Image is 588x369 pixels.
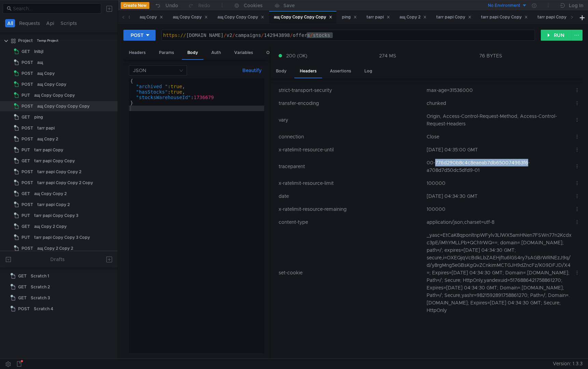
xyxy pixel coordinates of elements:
div: ping [34,112,43,122]
div: tarr papi Copy [34,145,63,155]
td: x-ratelimit-resource-limit [276,177,424,190]
button: Undo [149,0,183,11]
button: Create New [121,2,149,9]
td: max-age=31536000 [424,84,572,97]
td: set-cookie [276,229,424,317]
div: Assertions [324,65,357,78]
div: Scratch 2 [31,282,50,292]
div: Variables [229,46,258,59]
span: PUT [22,90,30,100]
div: Params [153,46,179,59]
span: PUT [22,210,30,221]
span: POST [18,304,30,314]
div: Redo [198,1,210,10]
div: ащ Copy 2 [400,14,427,21]
span: POST [22,68,33,79]
span: GET [22,189,30,199]
div: Project [18,36,33,46]
span: GET [18,271,27,281]
div: Scratch 3 [31,293,50,303]
td: 100000 [424,203,572,216]
span: GET [22,221,30,232]
button: Scripts [58,19,79,27]
div: Log In [569,1,583,10]
div: ащ Copy Copy [37,79,66,90]
div: Cookies [244,1,263,10]
div: tarr papi Copy Copy 2 Copy [37,178,93,188]
td: application/json;charset=utf-8 [424,216,572,229]
button: Api [44,19,56,27]
div: ащ Copy 2 Copy 2 [37,243,73,254]
td: x-ratelimit-resource-until [276,143,424,156]
div: tarr papi Copy Copy [481,14,528,21]
div: POST [131,31,144,39]
button: RUN [541,30,571,41]
div: ащ Copy [37,68,55,79]
div: Undo [165,1,178,10]
div: tarr papi Copy Copy 3 Copy [34,232,90,243]
div: ащ Copy Copy Copy Copy [274,14,332,21]
td: _yasc=EtCaK8qponltnpWFylv3LlWX5amHNen7FSWn77n2Kcdxc3pE/iMhYMLLPb+QCh1rWQ==; domain=.[DOMAIN_NAME]... [424,229,572,317]
div: tarr papi Copy Copy 3 [34,210,78,221]
div: ащ Copy 2 [37,134,58,144]
span: GET [22,112,30,122]
td: 00-776d290b8c4c8eaeab7db650074963f6-a708d7d50dc5dfd9-01 [424,156,572,177]
td: traceparent [276,156,424,177]
div: tarr papi Copy Copy 2 [537,14,588,21]
span: Version: 1.3.3 [553,359,583,369]
span: POST [22,243,33,254]
div: ащ Copy Copy Copy [217,14,264,21]
div: Headers [294,65,322,78]
td: date [276,190,424,203]
button: All [5,19,15,27]
div: Scratch 4 [34,304,53,314]
button: Redo [183,0,215,11]
span: PUT [22,232,30,243]
span: POST [22,167,33,177]
span: POST [22,178,33,188]
td: connection [276,130,424,143]
div: Other [261,46,283,59]
button: POST [123,30,156,41]
td: Close [424,130,572,143]
div: ащ [37,57,43,68]
div: Scratch 1 [31,271,49,281]
td: content-type [276,216,424,229]
td: [DATE] 04:34:30 GMT [424,190,572,203]
span: GET [22,156,30,166]
div: ащ Copy Copy 2 [34,189,67,199]
td: transfer-encoding [276,97,424,110]
span: GET [18,282,27,292]
span: GET [22,46,30,57]
div: tarr papi Copy Copy 2 [37,167,81,177]
span: POST [22,134,33,144]
span: PUT [22,145,30,155]
div: ping [342,14,357,21]
td: Origin, Access-Control-Request-Method, Access-Control-Request-Headers [424,110,572,130]
td: [DATE] 04:35:00 GMT [424,143,572,156]
td: 100000 [424,177,572,190]
div: ащ Copy Copy [173,14,208,21]
div: tarr papi [366,14,390,21]
div: ащ Copy Copy Copy [34,90,75,100]
td: chunked [424,97,572,110]
input: Search... [13,5,97,12]
button: Beautify [240,66,264,74]
div: ащ Copy 2 Copy [34,221,67,232]
span: 200 (OK) [286,52,307,59]
div: tarr papi Copy 2 [37,200,70,210]
div: Body [270,65,292,78]
span: POST [22,123,33,133]
td: x-ratelimit-resource-remaining [276,203,424,216]
div: Headers [123,46,151,59]
div: ащ Copy [140,14,163,21]
div: Auth [206,46,226,59]
button: Requests [17,19,42,27]
div: ащ Copy Copy Copy Copy [37,101,90,111]
div: tarr papi Copy [436,14,471,21]
span: GET [18,293,27,303]
div: Temp Project [37,36,58,46]
td: vary [276,110,424,130]
div: tarr papi Copy Copy [34,156,75,166]
div: 76 BYTES [479,53,502,59]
